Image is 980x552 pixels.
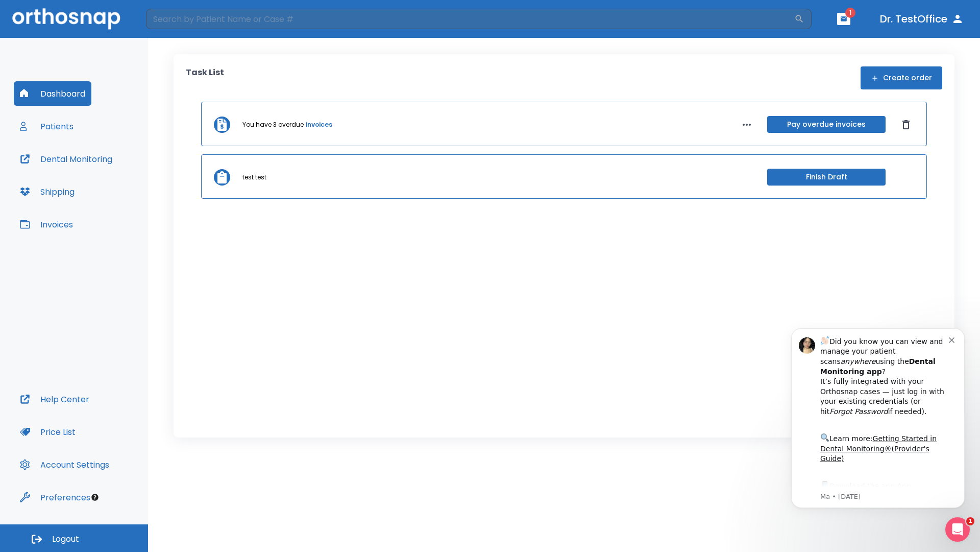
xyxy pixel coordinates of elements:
[12,8,120,29] img: Orthosnap
[306,120,332,129] a: invoices
[767,169,886,186] button: Finish Draft
[14,420,82,444] button: Price List
[776,315,980,547] iframe: Intercom notifications message
[14,452,115,477] button: Account Settings
[14,114,80,139] button: Patients
[186,66,224,89] p: Task List
[945,517,970,542] iframe: Intercom live chat
[52,534,79,545] span: Logout
[14,485,96,510] button: Preferences
[876,10,968,28] button: Dr. TestOffice
[242,173,266,182] p: test test
[14,212,79,237] button: Invoices
[146,9,794,29] input: Search by Patient Name or Case #
[845,8,855,18] span: 1
[242,120,304,129] p: You have 3 overdue
[966,517,974,525] span: 1
[14,147,118,171] button: Dental Monitoring
[767,116,886,133] button: Pay overdue invoices
[861,66,942,89] button: Create order
[898,117,914,133] button: Dismiss
[90,493,100,502] div: Tooltip anchor
[14,179,81,204] button: Shipping
[14,387,95,411] button: Help Center
[14,81,91,106] button: Dashboard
